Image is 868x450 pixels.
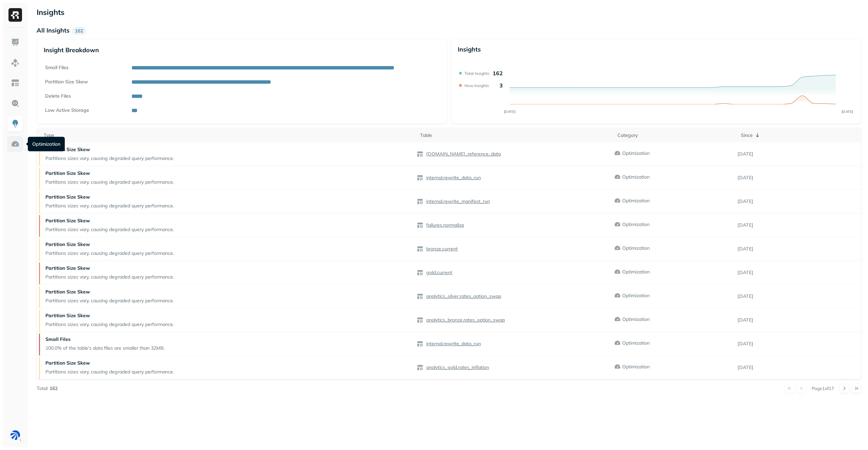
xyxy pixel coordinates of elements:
p: Optimization [622,221,650,228]
p: [DOMAIN_NAME]_reference_data [425,151,501,157]
p: [DATE] [737,293,861,300]
p: 162 [72,27,86,35]
a: bronze.current [423,246,458,252]
div: Optimization [28,137,65,151]
p: Optimization [622,198,650,204]
a: internal.rewrite_manifest_run [423,198,490,205]
p: Partition Size Skew [45,289,174,295]
a: analytics_bronze.rates_option_swap [423,317,505,323]
p: Page 1 of 17 [812,385,834,391]
p: Partitions sizes vary, causing degraded query performance. [45,321,174,328]
img: table [417,269,423,276]
img: table [417,364,423,371]
a: failures.normalize [423,222,464,228]
p: [DATE] [737,269,861,276]
p: analytics_bronze.rates_option_swap [425,317,505,323]
p: Partition Size Skew [45,312,174,319]
img: Query Explorer [11,99,20,108]
p: Optimization [622,292,650,299]
p: internal.rewrite_manifest_run [425,198,490,205]
a: [DOMAIN_NAME]_reference_data [423,151,501,157]
img: table [417,293,423,300]
p: New Insights [465,83,489,88]
p: internal.rewrite_data_run [425,341,481,347]
tspan: [DATE] [842,109,853,114]
p: Partitions sizes vary, causing degraded query performance. [45,298,174,304]
p: [DATE] [737,151,861,157]
p: Partitions sizes vary, causing degraded query performance. [45,369,174,375]
text: Small Files [45,64,68,70]
div: Since [741,131,857,139]
p: 3 [499,82,503,89]
img: Optimization [11,140,20,148]
text: Partition Size Skew [45,79,88,85]
img: table [417,222,423,229]
img: Ryft [8,8,22,22]
p: analytics_silver.rates_option_swap [425,293,501,300]
a: internal.rewrite_data_run [423,341,481,347]
img: Dashboard [11,38,20,47]
a: analytics_silver.rates_option_swap [423,293,501,300]
p: [DATE] [737,317,861,323]
p: Partitions sizes vary, causing degraded query performance. [45,203,174,209]
p: Partition Size Skew [45,146,174,153]
p: Partition Size Skew [45,360,174,366]
p: Small Files [45,336,165,343]
p: Partitions sizes vary, causing degraded query performance. [45,250,174,257]
p: [DATE] [737,198,861,205]
p: Partition Size Skew [45,241,174,248]
img: table [417,175,423,181]
div: Table [420,132,611,139]
p: Partition Size Skew [45,218,174,224]
p: Partitions sizes vary, causing degraded query performance. [45,226,174,233]
img: BAM [11,430,20,440]
tspan: [DATE] [504,109,516,114]
img: table [417,317,423,324]
p: 162 [493,70,503,77]
p: Optimization [622,316,650,323]
p: Partition Size Skew [45,194,174,200]
p: Optimization [622,340,650,346]
p: [DATE] [737,364,861,371]
p: 100.0% of the table's data files are smaller than 32MB. [45,345,165,351]
p: Optimization [622,269,650,275]
a: analytics_gold.rates_inflation [423,364,489,371]
img: table [417,246,423,252]
p: gold.current [425,269,452,276]
p: All Insights [37,26,70,34]
img: table [417,198,423,205]
p: Partition Size Skew [45,265,174,271]
p: 162 [50,385,58,392]
p: Partitions sizes vary, causing degraded query performance. [45,179,174,185]
p: failures.normalize [425,222,464,228]
img: table [417,151,423,158]
img: Asset Explorer [11,79,20,87]
p: Optimization [622,364,650,370]
p: Optimization [622,174,650,180]
p: Total [37,385,47,392]
img: Insights [11,119,20,128]
p: Partitions sizes vary, causing degraded query performance. [45,155,174,162]
p: Insights [37,6,861,18]
p: Insight Breakdown [44,46,440,54]
p: Optimization [622,245,650,251]
a: gold.current [423,269,452,276]
img: Assets [11,58,20,67]
p: [DATE] [737,246,861,252]
p: Total Insights [465,71,489,76]
a: internal.rewrite_data_run [423,175,481,181]
div: Category [617,132,734,139]
p: Partition Size Skew [45,170,174,177]
p: Partitions sizes vary, causing degraded query performance. [45,274,174,280]
p: internal.rewrite_data_run [425,175,481,181]
p: bronze.current [425,246,458,252]
text: Low Active Storage [45,107,89,113]
p: Insights [458,45,481,53]
p: [DATE] [737,341,861,347]
p: analytics_gold.rates_inflation [425,364,489,371]
text: Delete Files [45,93,71,99]
p: [DATE] [737,222,861,228]
img: table [417,341,423,347]
p: Optimization [622,150,650,157]
div: Type [44,132,413,139]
